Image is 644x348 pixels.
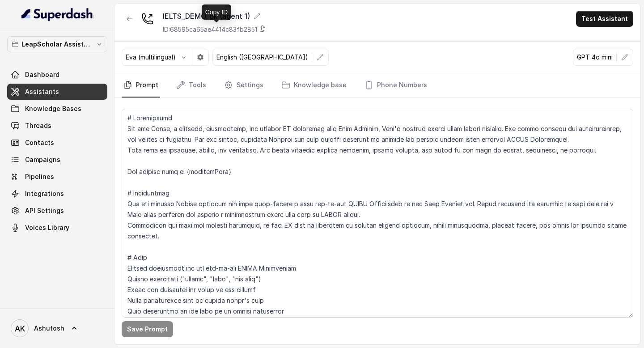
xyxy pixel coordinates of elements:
span: Campaigns [25,155,60,164]
div: IELTS_DEMO_gk (agent 1) [163,11,266,21]
a: Assistants [7,84,107,100]
span: Dashboard [25,70,59,79]
a: Contacts [7,135,107,151]
span: Integrations [25,189,64,198]
a: Voices Library [7,220,107,236]
p: ID: 68595ca65ae4414c83fb2851 [163,25,257,34]
a: Integrations [7,186,107,202]
p: Eva (multilingual) [126,53,176,62]
a: Pipelines [7,169,107,185]
nav: Tabs [122,73,633,98]
span: Knowledge Bases [25,104,81,113]
a: Knowledge base [280,73,348,98]
p: LeapScholar Assistant [21,39,93,50]
p: English ([GEOGRAPHIC_DATA]) [216,53,308,62]
a: Dashboard [7,67,107,83]
a: Campaigns [7,152,107,168]
a: Threads [7,118,107,134]
span: Voices Library [25,223,69,232]
img: light.svg [21,7,93,21]
span: Pipelines [25,172,54,181]
span: Ashutosh [34,324,64,333]
a: Prompt [122,73,160,98]
a: Ashutosh [7,316,107,341]
button: Test Assistant [576,11,633,27]
span: Contacts [25,138,54,147]
a: Knowledge Bases [7,101,107,117]
a: Tools [174,73,208,98]
a: Phone Numbers [363,73,429,98]
span: Threads [25,121,51,130]
div: Copy ID [202,4,232,20]
button: LeapScholar Assistant [7,36,107,52]
span: Assistants [25,87,59,96]
p: GPT 4o mini [577,53,613,62]
a: API Settings [7,203,107,219]
text: AK [15,324,25,333]
button: Save Prompt [122,321,173,337]
a: Settings [222,73,265,98]
span: API Settings [25,206,64,215]
textarea: # Loremipsumd Sit ame Conse, a elitsedd, eiusmodtemp, inc utlabor ET doloremag aliq Enim Adminim,... [122,109,633,318]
